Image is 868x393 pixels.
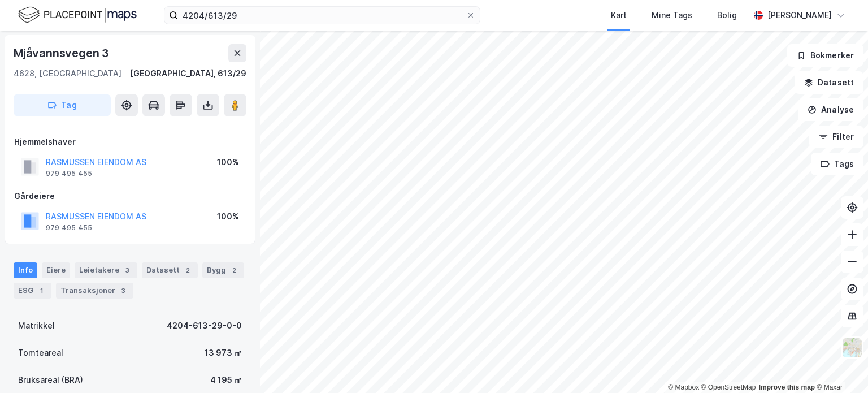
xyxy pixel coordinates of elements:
[811,339,868,393] iframe: Chat Widget
[36,285,47,296] div: 1
[14,44,111,62] div: Mjåvannsvegen 3
[14,67,121,80] div: 4628, [GEOGRAPHIC_DATA]
[611,8,627,22] div: Kart
[121,265,133,276] div: 3
[652,8,692,22] div: Mine Tags
[18,346,63,360] div: Tomteareal
[18,319,55,332] div: Matrikkel
[18,5,137,25] img: logo.f888ab2527a4732fd821a326f86c7f29.svg
[14,262,37,278] div: Info
[75,262,137,278] div: Leietakere
[130,67,246,80] div: [GEOGRAPHIC_DATA], 613/29
[795,71,863,94] button: Datasett
[811,339,868,393] div: Kontrollprogram for chat
[14,135,246,149] div: Hjemmelshaver
[205,346,242,360] div: 13 973 ㎡
[46,223,92,232] div: 979 495 455
[798,98,863,121] button: Analyse
[118,285,129,296] div: 3
[14,283,51,299] div: ESG
[228,265,240,276] div: 2
[841,337,863,359] img: Z
[46,169,92,178] div: 979 495 455
[217,210,239,223] div: 100%
[167,319,242,332] div: 4204-613-29-0-0
[42,262,70,278] div: Eiere
[14,94,111,116] button: Tag
[210,373,242,387] div: 4 195 ㎡
[809,126,863,148] button: Filter
[811,153,863,175] button: Tags
[182,265,193,276] div: 2
[717,8,737,22] div: Bolig
[202,262,244,278] div: Bygg
[56,283,133,299] div: Transaksjoner
[701,383,756,391] a: OpenStreetMap
[217,156,239,169] div: 100%
[787,44,863,67] button: Bokmerker
[18,373,83,387] div: Bruksareal (BRA)
[14,189,246,203] div: Gårdeiere
[767,8,832,22] div: [PERSON_NAME]
[178,7,466,24] input: Søk på adresse, matrikkel, gårdeiere, leietakere eller personer
[142,262,198,278] div: Datasett
[668,383,699,391] a: Mapbox
[759,383,815,391] a: Improve this map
